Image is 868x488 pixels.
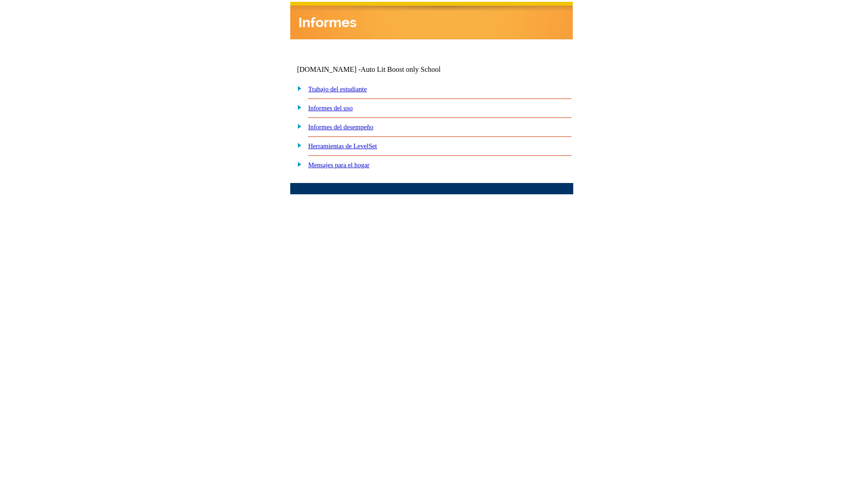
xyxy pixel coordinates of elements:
[308,142,377,150] a: Herramientas de LevelSet
[308,85,367,93] a: Trabajo del estudiante
[361,66,441,73] nobr: Auto Lit Boost only School
[290,2,573,39] img: header
[292,160,302,168] img: plus.gif
[297,66,463,74] td: [DOMAIN_NAME] -
[292,122,302,130] img: plus.gif
[308,161,370,169] a: Mensajes para el hogar
[292,141,302,149] img: plus.gif
[292,103,302,111] img: plus.gif
[308,123,373,131] a: Informes del desempeño
[308,104,353,112] a: Informes del uso
[292,84,302,92] img: plus.gif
